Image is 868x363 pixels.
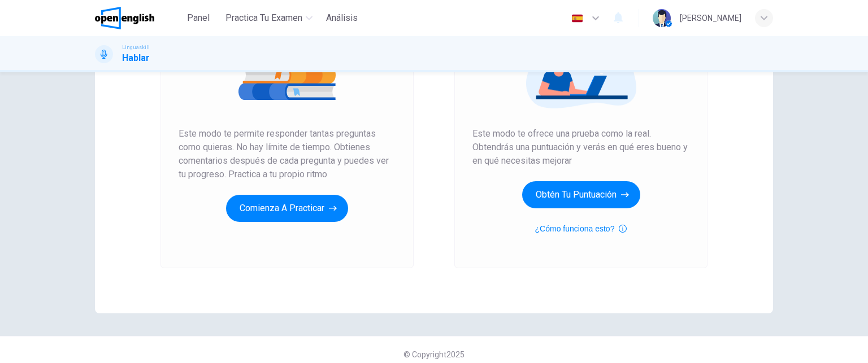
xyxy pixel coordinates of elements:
span: Este modo te permite responder tantas preguntas como quieras. No hay límite de tiempo. Obtienes c... [179,127,396,181]
span: Panel [187,11,210,25]
span: Linguaskill [122,43,150,51]
button: Practica tu examen [221,8,317,28]
span: © Copyright 2025 [403,350,465,359]
div: [PERSON_NAME] [680,11,741,25]
button: Comienza a practicar [226,195,348,222]
img: OpenEnglish logo [95,7,154,29]
img: Profile picture [653,9,671,27]
span: Este modo te ofrece una prueba como la real. Obtendrás una puntuación y verás en qué eres bueno y... [472,127,689,168]
button: Panel [180,8,216,28]
button: Análisis [322,8,362,28]
img: es [570,14,584,23]
button: Obtén tu puntuación [522,181,640,208]
h1: Hablar [122,51,150,65]
span: Análisis [326,11,358,25]
span: Practica tu examen [225,11,302,25]
button: ¿Cómo funciona esto? [535,222,627,235]
a: OpenEnglish logo [95,7,180,29]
